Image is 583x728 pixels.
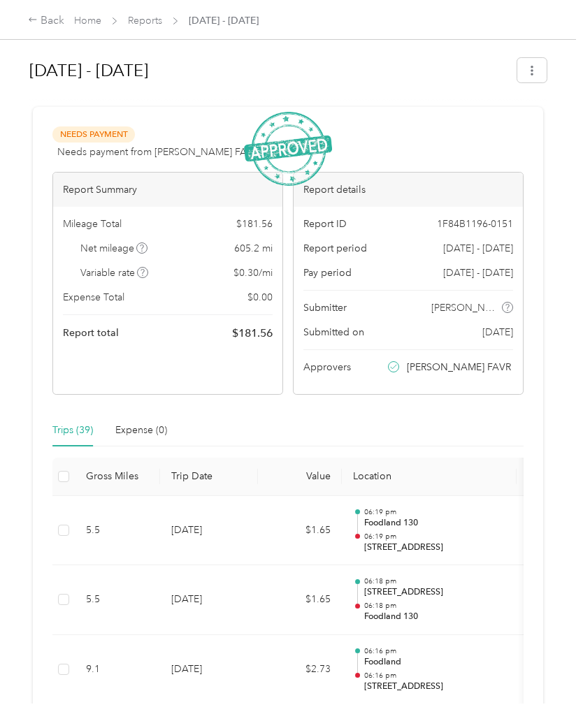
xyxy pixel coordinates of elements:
[303,300,347,315] span: Submitter
[233,265,273,280] span: $ 0.30 / mi
[364,646,505,656] p: 06:16 pm
[364,601,505,611] p: 06:18 pm
[443,241,513,256] span: [DATE] - [DATE]
[29,54,508,87] h1: Aug 1 - 15, 2025
[244,112,332,187] img: ApprovedStamp
[431,300,500,315] span: [PERSON_NAME]
[80,241,148,256] span: Net mileage
[303,325,364,340] span: Submitted on
[232,325,273,342] span: $ 181.56
[303,360,351,374] span: Approvers
[407,360,511,374] span: [PERSON_NAME] FAVR
[75,565,160,635] td: 5.5
[303,265,352,280] span: Pay period
[115,423,167,438] div: Expense (0)
[258,496,342,566] td: $1.65
[505,650,583,728] iframe: Everlance-gr Chat Button Frame
[74,15,101,27] a: Home
[57,145,259,159] span: Needs payment from [PERSON_NAME] FAVR
[364,532,505,541] p: 06:19 pm
[160,565,258,635] td: [DATE]
[63,290,124,305] span: Expense Total
[364,680,505,693] p: [STREET_ADDRESS]
[364,576,505,586] p: 06:18 pm
[247,290,273,305] span: $ 0.00
[364,541,505,554] p: [STREET_ADDRESS]
[443,265,513,280] span: [DATE] - [DATE]
[364,507,505,517] p: 06:19 pm
[160,635,258,705] td: [DATE]
[80,265,149,280] span: Variable rate
[75,496,160,566] td: 5.5
[160,458,258,496] th: Trip Date
[53,173,282,207] div: Report Summary
[258,635,342,705] td: $2.73
[160,496,258,566] td: [DATE]
[294,173,523,207] div: Report details
[364,586,505,599] p: [STREET_ADDRESS]
[364,671,505,680] p: 06:16 pm
[63,326,119,340] span: Report total
[303,217,347,231] span: Report ID
[258,458,342,496] th: Value
[364,656,505,669] p: Foodland
[75,635,160,705] td: 9.1
[236,217,273,231] span: $ 181.56
[63,217,122,231] span: Mileage Total
[75,458,160,496] th: Gross Miles
[482,325,513,340] span: [DATE]
[258,565,342,635] td: $1.65
[52,423,93,438] div: Trips (39)
[52,126,135,143] span: Needs Payment
[437,217,513,231] span: 1F84B1196-0151
[364,611,505,623] p: Foodland 130
[342,458,517,496] th: Location
[234,241,273,256] span: 605.2 mi
[128,15,162,27] a: Reports
[189,13,259,28] span: [DATE] - [DATE]
[28,13,64,29] div: Back
[303,241,367,256] span: Report period
[364,517,505,530] p: Foodland 130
